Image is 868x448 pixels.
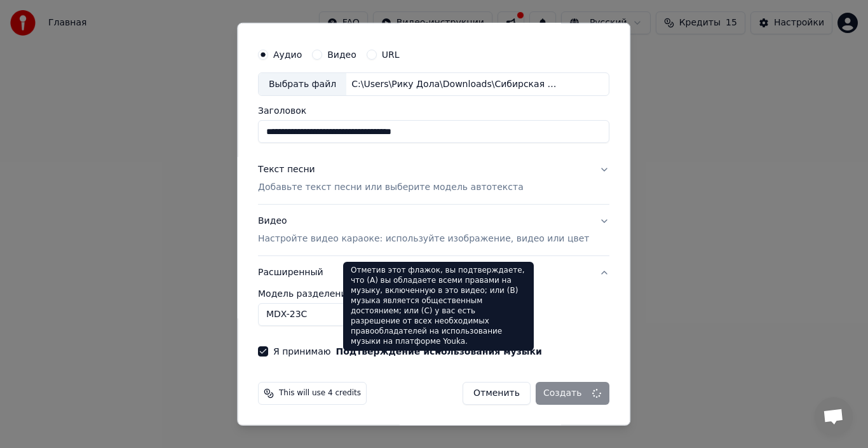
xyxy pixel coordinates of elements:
[258,163,315,176] div: Текст песни
[258,205,609,255] button: ВидеоНастройте видео караоке: используйте изображение, видео или цвет
[258,181,524,194] p: Добавьте текст песни или выберите модель автотекста
[273,347,542,356] label: Я принимаю
[336,347,542,356] button: Я принимаю
[258,289,609,298] label: Модель разделения
[279,388,361,398] span: This will use 4 credits
[258,215,589,245] div: Видео
[346,78,562,90] div: C:\Users\Рику Дола\Downloads\Сибирская Язва — Я хочу умереть в лесу ([DOMAIN_NAME]).mp3
[258,289,609,336] div: Расширенный
[258,256,609,289] button: Расширенный
[258,106,609,115] label: Заголовок
[343,262,534,351] div: Отметив этот флажок, вы подтверждаете, что (A) вы обладаете всеми правами на музыку, включенную в...
[273,50,302,58] label: Аудио
[259,72,346,95] div: Выбрать файл
[258,233,589,245] p: Настройте видео караоке: используйте изображение, видео или цвет
[463,382,531,405] button: Отменить
[327,50,356,58] label: Видео
[382,50,400,58] label: URL
[258,153,609,204] button: Текст песниДобавьте текст песни или выберите модель автотекста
